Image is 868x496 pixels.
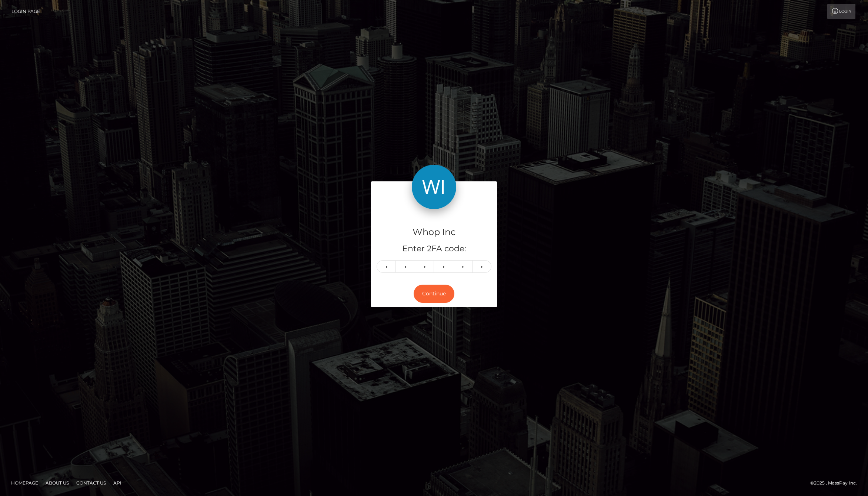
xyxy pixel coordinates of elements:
a: Login Page [11,4,40,19]
button: Continue [414,285,454,303]
div: © 2025 , MassPay Inc. [810,479,862,487]
h4: Whop Inc [377,226,491,239]
a: Contact Us [73,477,109,489]
a: Homepage [8,477,41,489]
a: API [110,477,124,489]
img: Whop Inc [412,165,456,209]
a: Login [827,4,855,19]
h5: Enter 2FA code: [377,243,491,255]
a: About Us [43,477,72,489]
